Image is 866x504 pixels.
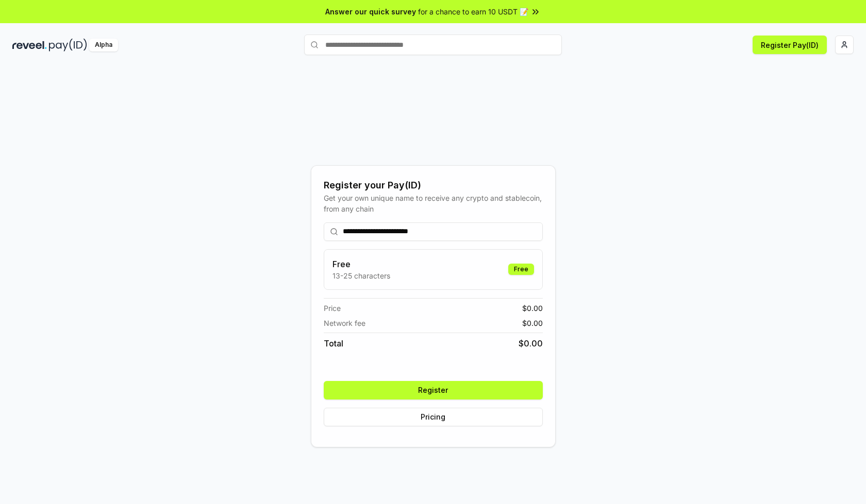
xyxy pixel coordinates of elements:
button: Register Pay(ID) [753,36,827,54]
img: reveel_dark [12,39,47,51]
span: Network fee [324,318,365,328]
span: $ 0.00 [519,337,543,350]
button: Register [324,381,543,399]
div: Alpha [89,39,118,51]
p: 13-25 characters [332,270,390,281]
span: Answer our quick survey [325,6,416,17]
div: Register your Pay(ID) [324,178,543,193]
span: $ 0.00 [522,318,543,328]
h3: Free [332,258,390,270]
img: pay_id [49,39,87,51]
div: Get your own unique name to receive any crypto and stablecoin, from any chain [324,193,543,214]
span: $ 0.00 [522,303,543,314]
button: Pricing [324,408,543,426]
span: for a chance to earn 10 USDT 📝 [418,6,528,17]
div: Free [508,264,534,275]
span: Total [324,337,343,350]
span: Price [324,303,341,314]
